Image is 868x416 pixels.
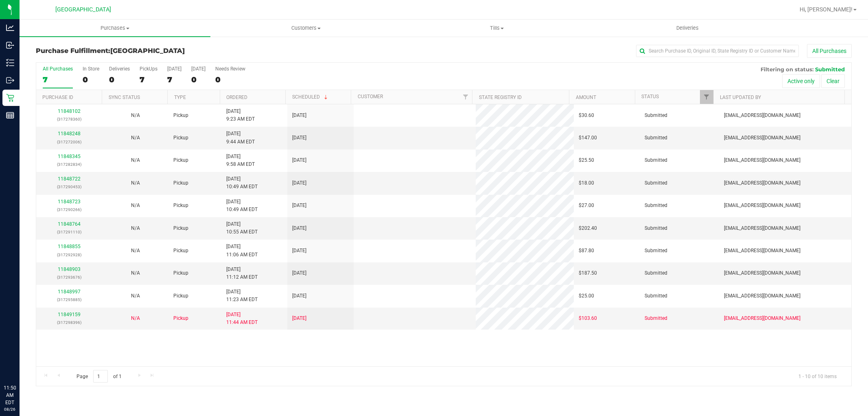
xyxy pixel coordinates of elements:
span: $147.00 [579,134,597,142]
inline-svg: Analytics [6,24,14,32]
span: [DATE] [292,247,306,255]
span: $25.50 [579,156,594,164]
button: N/A [131,269,140,277]
button: N/A [131,112,140,119]
span: Not Applicable [131,112,140,118]
span: $87.80 [579,247,594,255]
span: [EMAIL_ADDRESS][DOMAIN_NAME] [724,179,800,187]
div: All Purchases [43,66,73,72]
span: Pickup [173,315,188,322]
span: [EMAIL_ADDRESS][DOMAIN_NAME] [724,134,800,142]
span: Pickup [173,225,188,232]
button: All Purchases [807,44,852,58]
button: N/A [131,156,140,164]
span: [DATE] 9:23 AM EDT [226,108,255,123]
span: $202.40 [579,225,597,232]
a: State Registry ID [479,95,522,100]
span: [GEOGRAPHIC_DATA] [55,6,111,13]
span: $25.00 [579,292,594,300]
div: 7 [167,75,181,84]
span: Pickup [173,292,188,300]
div: PickUps [140,66,157,72]
span: Pickup [173,134,188,142]
span: [DATE] [292,225,306,232]
a: 11848722 [58,176,81,182]
a: Tills [401,20,592,37]
a: Filter [459,90,472,104]
span: [EMAIL_ADDRESS][DOMAIN_NAME] [724,292,800,300]
span: 1 - 10 of 10 items [792,370,843,382]
span: $103.60 [579,315,597,322]
p: (317298396) [41,319,97,326]
a: 11848903 [58,266,81,272]
span: Submitted [645,247,667,255]
span: Purchases [20,24,210,32]
span: Not Applicable [131,202,140,208]
div: 7 [43,75,73,84]
span: Submitted [645,179,667,187]
span: Not Applicable [131,180,140,186]
span: Not Applicable [131,157,140,163]
a: 11848764 [58,221,81,227]
span: Submitted [645,156,667,164]
button: N/A [131,247,140,255]
a: 11848102 [58,108,81,114]
span: [DATE] 11:44 AM EDT [226,311,258,326]
div: 0 [83,75,99,84]
span: [DATE] [292,269,306,277]
inline-svg: Inventory [6,59,14,67]
span: [EMAIL_ADDRESS][DOMAIN_NAME] [724,269,800,277]
a: Type [174,95,186,100]
p: (317291110) [41,228,97,236]
div: 7 [140,75,157,84]
span: Pickup [173,156,188,164]
span: Submitted [645,292,667,300]
span: Submitted [645,202,667,209]
span: Not Applicable [131,270,140,276]
div: [DATE] [167,66,181,72]
span: [DATE] 10:49 AM EDT [226,175,258,191]
span: Submitted [645,112,667,119]
div: In Store [83,66,99,72]
span: Pickup [173,112,188,119]
a: Sync Status [109,95,140,100]
span: [DATE] 9:58 AM EDT [226,153,255,168]
a: Ordered [226,95,247,100]
span: [DATE] 11:06 AM EDT [226,243,258,258]
span: Hi, [PERSON_NAME]! [800,6,853,13]
iframe: Resource center unread badge [24,350,34,359]
span: Submitted [645,134,667,142]
span: [DATE] [292,112,306,119]
span: Not Applicable [131,248,140,253]
a: 11848855 [58,244,81,249]
span: [EMAIL_ADDRESS][DOMAIN_NAME] [724,315,800,322]
button: Clear [821,74,845,88]
a: Purchase ID [42,95,73,100]
a: Customer [358,94,383,99]
span: Not Applicable [131,135,140,141]
span: Not Applicable [131,225,140,231]
span: [EMAIL_ADDRESS][DOMAIN_NAME] [724,225,800,232]
span: Submitted [645,225,667,232]
inline-svg: Reports [6,111,14,119]
button: N/A [131,225,140,232]
a: Last Updated By [720,95,761,100]
span: Deliveries [665,24,710,32]
p: (317290266) [41,206,97,214]
span: $27.00 [579,202,594,209]
iframe: Resource center [8,351,33,375]
button: Active only [782,74,820,88]
inline-svg: Outbound [6,76,14,84]
inline-svg: Inbound [6,41,14,49]
span: [EMAIL_ADDRESS][DOMAIN_NAME] [724,247,800,255]
a: Customers [210,20,401,37]
span: Customers [211,24,401,32]
span: [DATE] [292,202,306,209]
span: [DATE] [292,134,306,142]
h3: Purchase Fulfillment: [36,47,308,55]
div: 0 [191,75,206,84]
inline-svg: Retail [6,94,14,102]
input: Search Purchase ID, Original ID, State Registry ID or Customer Name... [636,45,799,57]
a: Amount [576,95,596,100]
span: [DATE] [292,156,306,164]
